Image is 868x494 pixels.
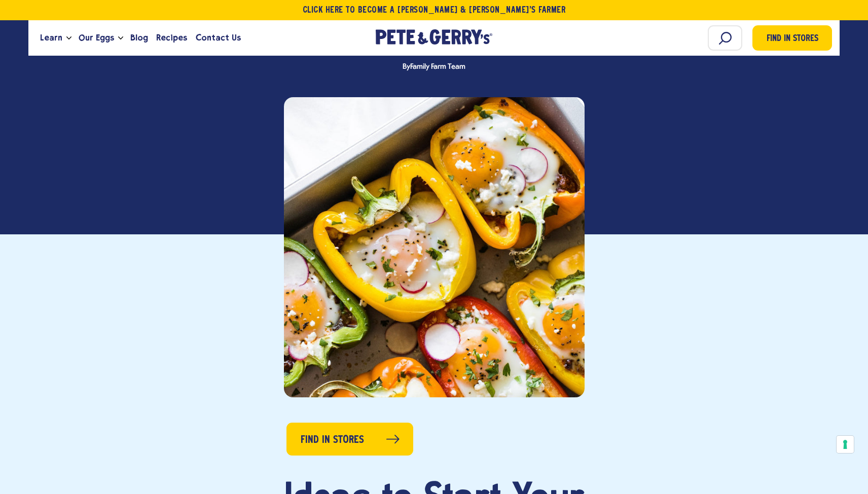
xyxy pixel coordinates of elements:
[130,31,148,44] span: Blog
[286,423,413,456] a: Find in Stores
[75,24,118,52] a: Our Eggs
[79,31,114,44] span: Our Eggs
[196,31,241,44] span: Contact Us
[156,31,187,44] span: Recipes
[36,24,66,52] a: Learn
[152,24,191,52] a: Recipes
[40,31,62,44] span: Learn
[301,432,364,448] span: Find in Stores
[192,24,245,52] a: Contact Us
[397,63,471,71] span: By
[767,32,818,46] span: Find in Stores
[752,25,832,51] a: Find in Stores
[837,436,854,453] button: Your consent preferences for tracking technologies
[118,36,123,40] button: Open the dropdown menu for Our Eggs
[66,36,71,40] button: Open the dropdown menu for Learn
[126,24,152,52] a: Blog
[410,63,465,71] span: Family Farm Team
[708,25,742,51] input: Search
